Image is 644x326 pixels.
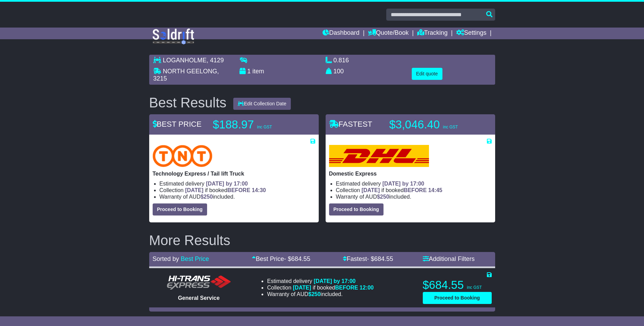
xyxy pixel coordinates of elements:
a: Additional Filters [423,255,475,262]
span: BEFORE [335,285,358,291]
span: 0.816 [334,57,349,64]
li: Warranty of AUD included. [336,193,492,200]
a: Dashboard [323,28,359,39]
p: $188.97 [213,118,299,132]
span: 12:00 [360,285,374,291]
span: [DATE] [185,187,203,193]
li: Estimated delivery [336,180,492,187]
span: 1 [247,68,251,75]
span: - $ [367,255,393,262]
span: 250 [204,194,213,200]
span: $ [308,291,321,297]
button: Proceed to Booking [153,203,207,215]
span: [DATE] [361,187,380,193]
span: [DATE] by 17:00 [206,181,248,187]
span: if booked [361,187,442,193]
a: Best Price- $684.55 [252,255,310,262]
span: , 4129 [207,57,224,64]
span: inc GST [443,125,458,129]
div: Best Results [146,95,230,110]
span: FASTEST [329,120,372,128]
a: Quote/Book [368,28,409,39]
span: BEST PRICE [153,120,202,128]
a: Settings [456,28,487,39]
span: $ [377,194,389,200]
span: [DATE] by 17:00 [382,181,425,187]
span: , 3215 [153,68,219,82]
button: Edit quote [412,68,442,80]
li: Estimated delivery [160,180,315,187]
span: $ [201,194,213,200]
li: Collection [267,284,374,291]
span: - $ [284,255,310,262]
span: if booked [293,285,374,291]
a: Fastest- $684.55 [343,255,393,262]
span: NORTH GEELONG [163,68,217,75]
button: Proceed to Booking [423,292,492,304]
span: 100 [334,68,344,75]
li: Estimated delivery [267,278,374,284]
button: Proceed to Booking [329,203,384,215]
span: BEFORE [404,187,427,193]
img: HiTrans: General Service [164,274,233,291]
p: $684.55 [423,278,492,292]
li: Warranty of AUD included. [267,291,374,297]
span: BEFORE [227,187,251,193]
span: [DATE] by 17:00 [314,278,356,284]
span: Sorted by [153,255,179,262]
h2: More Results [149,233,495,248]
span: 684.55 [374,255,393,262]
span: LOGANHOLME [163,57,207,64]
span: 250 [380,194,389,200]
li: Collection [160,187,315,193]
span: inc GST [467,285,482,290]
span: 250 [311,291,321,297]
button: Edit Collection Date [233,98,291,110]
p: Domestic Express [329,170,492,177]
a: Best Price [181,255,209,262]
p: $3,046.40 [389,118,476,132]
span: General Service [178,295,219,301]
img: DHL: Domestic Express [329,145,429,167]
span: inc GST [257,125,272,129]
span: item [253,68,264,75]
a: Tracking [417,28,448,39]
span: 14:30 [252,187,266,193]
span: [DATE] [293,285,311,291]
li: Collection [336,187,492,193]
span: if booked [185,187,266,193]
span: 14:45 [428,187,442,193]
img: TNT Domestic: Technology Express / Tail lift Truck [153,145,213,167]
p: Technology Express / Tail lift Truck [153,170,315,177]
span: 684.55 [291,255,310,262]
li: Warranty of AUD included. [160,193,315,200]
